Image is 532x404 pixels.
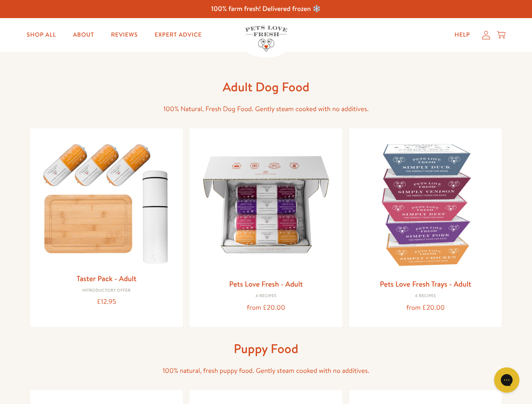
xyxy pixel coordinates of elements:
[37,288,176,293] div: Introductory Offer
[196,135,336,274] img: Pets Love Fresh - Adult
[196,302,336,314] div: from £20.00
[131,340,401,357] h1: Puppy Food
[77,273,136,284] a: Taster Pack - Adult
[448,27,477,43] a: Help
[356,294,495,299] div: 4 Recipes
[356,302,495,314] div: from £20.00
[380,279,471,289] a: Pets Love Fresh Trays - Adult
[131,79,401,95] h1: Adult Dog Food
[104,27,144,43] a: Reviews
[37,296,176,308] div: £12.95
[66,27,101,43] a: About
[245,26,287,51] img: Pets Love Fresh
[196,294,336,299] div: 4 Recipes
[229,279,303,289] a: Pets Love Fresh - Adult
[163,104,369,114] span: 100% Natural, Fresh Dog Food. Gently steam cooked with no additives.
[490,364,524,396] iframe: Gorgias live chat messenger
[148,27,209,43] a: Expert Advice
[37,135,176,268] img: Taster Pack - Adult
[356,135,495,274] img: Pets Love Fresh Trays - Adult
[163,366,369,375] span: 100% natural, fresh puppy food. Gently steam cooked with no additives.
[20,27,63,43] a: Shop All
